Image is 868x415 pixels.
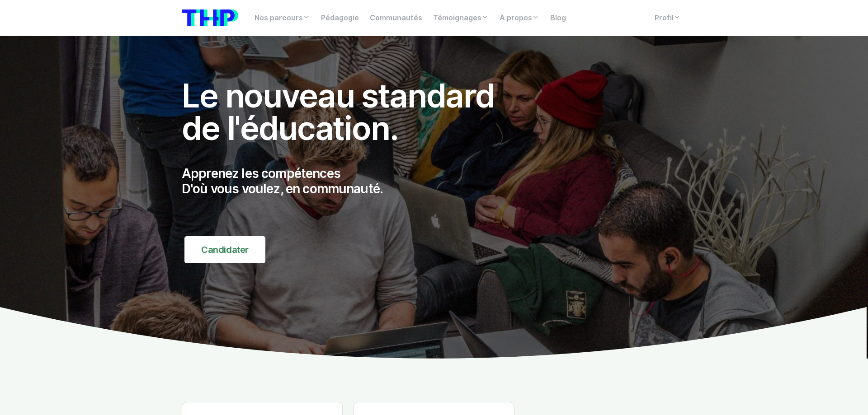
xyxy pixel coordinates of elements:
h1: Le nouveau standard de l'éducation. [182,79,514,145]
a: À propos [494,9,545,27]
p: Apprenez les compétences D'où vous voulez, en communauté. [182,166,514,196]
a: Blog [545,9,571,27]
a: Profil [649,9,686,27]
a: Témoignages [428,9,494,27]
a: Pédagogie [316,9,364,27]
a: Nos parcours [249,9,316,27]
a: Candidater [184,236,265,263]
a: Communautés [364,9,428,27]
img: logo [182,9,238,26]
